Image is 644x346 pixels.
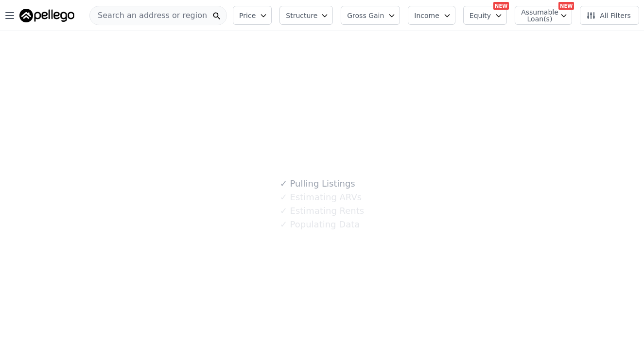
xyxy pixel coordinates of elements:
[414,11,439,20] span: Income
[347,11,384,20] span: Gross Gain
[580,6,639,25] button: All Filters
[341,6,400,25] button: Gross Gain
[279,6,333,25] button: Structure
[558,2,574,10] div: NEW
[463,6,507,25] button: Equity
[470,11,491,20] span: Equity
[280,190,362,204] div: Estimating ARVs
[280,206,287,216] span: ✓
[280,218,360,231] div: Populating Data
[90,10,207,21] span: Search an address or region
[521,9,552,22] span: Assumable Loan(s)
[408,6,455,25] button: Income
[280,192,287,202] span: ✓
[515,6,572,25] button: Assumable Loan(s)
[19,9,74,22] img: Pellego
[586,11,631,20] span: All Filters
[233,6,272,25] button: Price
[280,204,364,218] div: Estimating Rents
[280,177,355,190] div: Pulling Listings
[239,11,256,20] span: Price
[280,179,287,189] span: ✓
[493,2,509,10] div: NEW
[280,220,287,229] span: ✓
[286,11,317,20] span: Structure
